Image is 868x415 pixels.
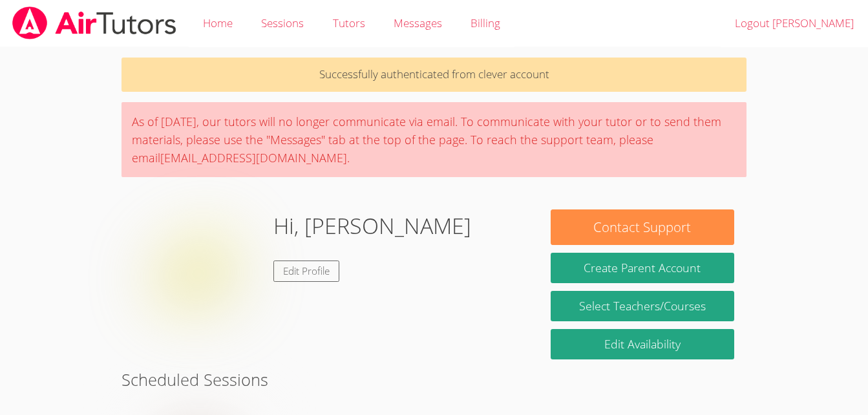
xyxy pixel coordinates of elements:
a: Edit Availability [551,329,734,359]
a: Select Teachers/Courses [551,291,734,321]
img: airtutors_banner-c4298cdbf04f3fff15de1276eac7730deb9818008684d7c2e4769d2f7ddbe033.png [11,6,178,39]
div: As of [DATE], our tutors will no longer communicate via email. To communicate with your tutor or ... [122,102,746,177]
button: Contact Support [551,209,734,245]
a: Edit Profile [273,261,339,282]
span: Messages [394,16,442,30]
p: Successfully authenticated from clever account [122,58,746,92]
img: default.png [134,209,263,339]
h1: Hi, [PERSON_NAME] [273,209,471,242]
h2: Scheduled Sessions [122,367,746,392]
button: Create Parent Account [551,253,734,283]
